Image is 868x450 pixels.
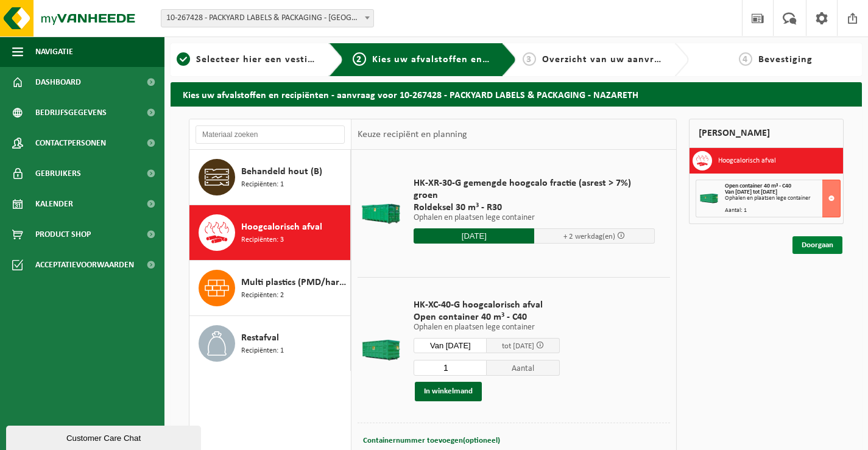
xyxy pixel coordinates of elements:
[725,208,840,214] div: Aantal: 1
[241,331,279,345] span: Restafval
[196,125,345,144] input: Materiaal zoeken
[718,151,776,171] h3: Hoogcalorisch afval
[35,158,81,189] span: Gebruikers
[177,52,319,67] a: 1Selecteer hier een vestiging
[414,202,655,214] span: Roldeksel 30 m³ - R30
[241,164,322,179] span: Behandeld hout (B)
[414,323,560,332] p: Ophalen en plaatsen lege container
[415,382,482,401] button: In winkelmand
[792,236,842,254] a: Doorgaan
[35,189,73,219] span: Kalender
[689,119,844,148] div: [PERSON_NAME]
[523,52,536,66] span: 3
[739,52,752,66] span: 4
[161,10,373,27] span: 10-267428 - PACKYARD LABELS & PACKAGING - NAZARETH
[353,52,366,66] span: 2
[35,97,107,128] span: Bedrijfsgegevens
[487,360,560,376] span: Aantal
[363,437,500,445] span: Containernummer toevoegen(optioneel)
[563,233,615,241] span: + 2 werkdag(en)
[171,82,862,106] h2: Kies uw afvalstoffen en recipiënten - aanvraag voor 10-267428 - PACKYARD LABELS & PACKAGING - NAZ...
[189,150,351,205] button: Behandeld hout (B) Recipiënten: 1
[758,55,813,65] span: Bevestiging
[35,219,91,250] span: Product Shop
[35,67,81,97] span: Dashboard
[414,228,534,244] input: Selecteer datum
[241,345,284,357] span: Recipiënten: 1
[414,299,560,311] span: HK-XC-40-G hoogcalorisch afval
[189,205,351,261] button: Hoogcalorisch afval Recipiënten: 3
[177,52,190,66] span: 1
[414,177,655,202] span: HK-XR-30-G gemengde hoogcalo fractie (asrest > 7%) groen
[196,55,328,65] span: Selecteer hier een vestiging
[414,311,560,323] span: Open container 40 m³ - C40
[241,275,347,290] span: Multi plastics (PMD/harde kunststoffen/spanbanden/EPS/folie naturel/folie gemengd)
[241,220,322,234] span: Hoogcalorisch afval
[189,261,351,316] button: Multi plastics (PMD/harde kunststoffen/spanbanden/EPS/folie naturel/folie gemengd) Recipiënten: 2
[542,55,671,65] span: Overzicht van uw aanvraag
[189,316,351,371] button: Restafval Recipiënten: 1
[362,432,501,449] button: Containernummer toevoegen(optioneel)
[35,37,73,67] span: Navigatie
[502,342,534,350] span: tot [DATE]
[351,119,473,150] div: Keuze recipiënt en planning
[35,250,134,280] span: Acceptatievoorwaarden
[372,55,540,65] span: Kies uw afvalstoffen en recipiënten
[241,234,284,246] span: Recipiënten: 3
[6,423,203,450] iframe: chat widget
[414,214,655,222] p: Ophalen en plaatsen lege container
[725,189,777,195] strong: Van [DATE] tot [DATE]
[414,338,487,353] input: Selecteer datum
[241,290,284,301] span: Recipiënten: 2
[161,9,374,27] span: 10-267428 - PACKYARD LABELS & PACKAGING - NAZARETH
[725,195,840,202] div: Ophalen en plaatsen lege container
[725,183,791,189] span: Open container 40 m³ - C40
[35,128,106,158] span: Contactpersonen
[241,179,284,191] span: Recipiënten: 1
